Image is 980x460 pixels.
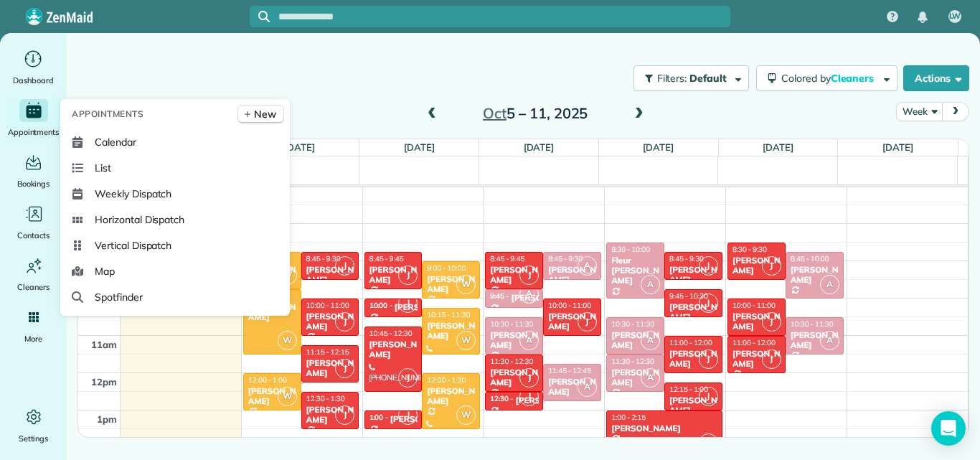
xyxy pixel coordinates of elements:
span: 11:45 - 12:45 [548,366,591,375]
span: J [398,266,418,285]
span: W [278,331,297,350]
div: [PHONE_NUMBER] [669,372,718,393]
svg: Focus search [258,11,270,22]
span: J [762,349,781,369]
span: W [456,275,476,294]
span: A [641,331,660,350]
span: New [254,107,276,121]
span: 12pm [91,376,117,388]
div: [PERSON_NAME] [611,423,718,433]
a: Settings [6,405,61,446]
span: Spotfinder [95,290,143,304]
a: Appointments [6,99,61,139]
span: J [699,349,718,369]
span: J [762,256,781,276]
div: [PERSON_NAME] [669,349,718,370]
div: [PERSON_NAME] [516,395,585,405]
span: Default [689,72,727,85]
div: [PERSON_NAME] [547,377,597,398]
div: [PERSON_NAME] [547,311,597,332]
span: Appointments [8,125,60,139]
a: Contacts [6,202,61,243]
span: Oct [483,104,507,122]
a: [DATE] [643,141,674,153]
div: [PERSON_NAME] [426,386,476,407]
div: Fleur [PERSON_NAME] [611,255,660,286]
div: [PHONE_NUMBER] [306,382,355,402]
span: Appointments [72,107,143,121]
span: Colored by [781,72,879,85]
span: 12:30 - 1:30 [306,394,345,403]
span: 10:00 - 11:00 [306,301,349,310]
div: [PHONE_NUMBER] [547,335,597,355]
span: 8:45 - 9:45 [369,254,404,263]
span: 11:00 - 12:00 [732,338,776,347]
div: [PERSON_NAME] [790,330,839,351]
span: J [519,266,539,285]
span: Vertical Dispatch [95,238,171,253]
div: [PERSON_NAME] [489,265,539,286]
span: 10:30 - 11:30 [611,319,654,329]
span: W [278,387,297,406]
div: [PERSON_NAME] [611,330,660,351]
span: More [24,332,42,346]
span: Cleaners [831,72,877,85]
span: 10:45 - 12:30 [369,329,413,338]
div: [PERSON_NAME] [489,367,539,388]
a: Weekly Dispatch [66,181,284,207]
a: Dashboard [6,47,61,88]
div: [PERSON_NAME] [547,265,597,286]
div: [PERSON_NAME] [390,414,460,424]
span: 11:30 - 12:30 [490,357,533,366]
div: [PHONE_NUMBER] [732,335,781,355]
button: Filters: Default [633,65,749,91]
span: 9:00 - 10:00 [427,263,466,273]
span: 8:45 - 9:30 [669,254,704,263]
div: [PERSON_NAME] [306,265,355,286]
a: [DATE] [284,141,315,153]
span: 12:00 - 1:00 [248,375,287,385]
span: 9:45 - 10:30 [669,291,708,301]
span: J [335,312,354,332]
a: Vertical Dispatch [66,233,284,258]
a: Filters: Default [626,65,749,91]
div: Notifications [908,1,938,33]
span: Weekly Dispatch [95,187,171,201]
div: [PHONE_NUMBER] [732,279,781,299]
span: J [398,405,418,425]
span: 8:45 - 9:45 [490,254,524,263]
div: [PERSON_NAME] [512,293,581,303]
div: [PERSON_NAME] [306,358,355,379]
a: Calendar [66,129,284,155]
button: Focus search [250,11,270,22]
span: Calendar [95,135,136,149]
button: Actions [903,65,969,91]
span: Settings [19,431,49,446]
a: [DATE] [882,141,913,153]
span: 11:30 - 12:30 [611,357,654,366]
span: 12:00 - 1:30 [427,375,466,385]
h2: 5 – 11, 2025 [446,105,625,121]
span: A [578,377,597,397]
a: [DATE] [404,141,435,153]
span: 8:30 - 9:30 [732,245,767,254]
span: J [519,368,539,388]
div: [PERSON_NAME] [395,302,464,312]
div: [PERSON_NAME] [306,311,355,332]
span: 12:15 - 1:00 [669,385,708,394]
span: J [398,294,418,313]
span: 8:45 - 10:00 [791,254,829,263]
span: 11:00 - 12:00 [669,338,712,347]
span: J [398,368,418,388]
a: Horizontal Dispatch [66,207,284,233]
a: [DATE] [763,141,793,153]
div: [PERSON_NAME] [426,321,476,342]
span: A [578,256,597,276]
span: Cleaners [17,280,50,294]
span: Bookings [17,177,50,191]
span: A [641,368,660,388]
div: [PHONE_NUMBER] [611,354,660,374]
span: 10:00 - 11:00 [732,301,776,310]
span: 10:30 - 11:30 [791,319,834,329]
a: Map [66,258,284,284]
